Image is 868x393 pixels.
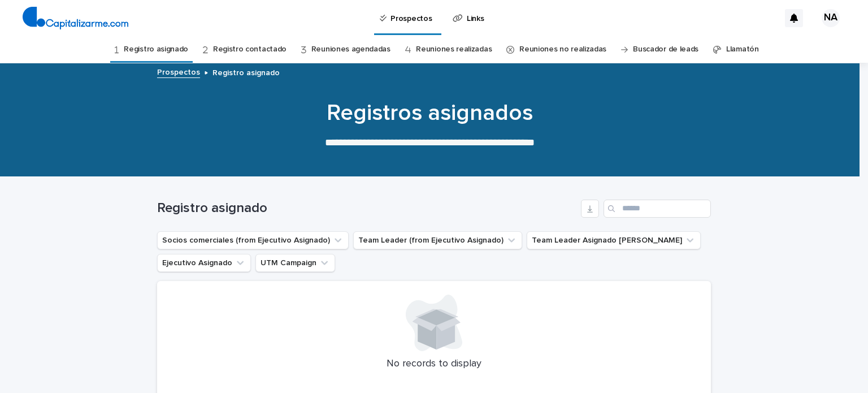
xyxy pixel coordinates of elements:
[23,7,128,29] img: 4arMvv9wSvmHTHbXwTim
[633,36,698,63] a: Buscador de leads
[255,254,335,272] button: UTM Campaign
[519,36,606,63] a: Reuniones no realizadas
[311,36,390,63] a: Reuniones agendadas
[416,36,492,63] a: Reuniones realizadas
[157,200,576,217] h1: Registro asignado
[726,36,759,63] a: Llamatón
[153,100,706,127] h1: Registros asignados
[213,36,287,63] a: Registro contactado
[124,36,188,63] a: Registro asignado
[157,254,251,272] button: Ejecutivo Asignado
[527,231,701,249] button: Team Leader Asignado LLamados
[212,66,280,78] p: Registro asignado
[171,358,697,370] p: No records to display
[353,231,522,249] button: Team Leader (from Ejecutivo Asignado)
[157,231,349,249] button: Socios comerciales (from Ejecutivo Asignado)
[604,200,711,218] input: Search
[822,9,840,27] div: NA
[157,65,200,78] a: Prospectos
